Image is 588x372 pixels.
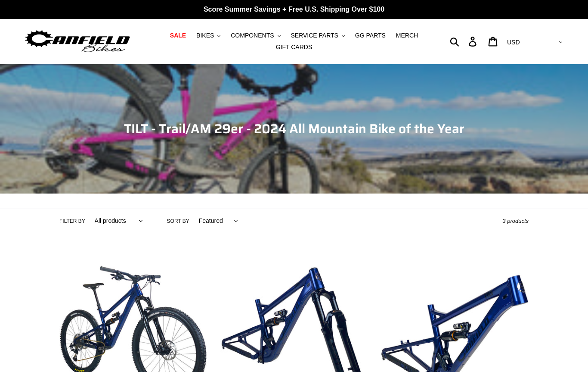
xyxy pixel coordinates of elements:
img: Canfield Bikes [24,28,131,55]
button: SERVICE PARTS [286,30,349,41]
span: SERVICE PARTS [291,32,338,39]
a: SALE [166,30,190,41]
span: SALE [170,32,186,39]
span: COMPONENTS [231,32,274,39]
span: TILT - Trail/AM 29er - 2024 All Mountain Bike of the Year [124,119,464,139]
span: MERCH [396,32,418,39]
span: GG PARTS [355,32,386,39]
span: GIFT CARDS [276,44,313,51]
a: GIFT CARDS [272,41,317,53]
span: 3 products [502,218,529,224]
label: Filter by [59,217,85,225]
button: BIKES [192,30,225,41]
a: GG PARTS [351,30,390,41]
a: MERCH [392,30,422,41]
button: COMPONENTS [226,30,285,41]
label: Sort by [167,217,189,225]
span: BIKES [196,32,214,39]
